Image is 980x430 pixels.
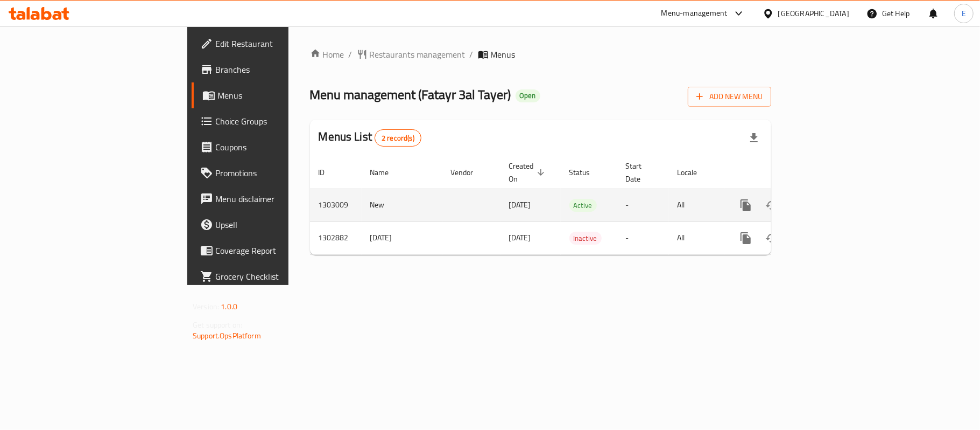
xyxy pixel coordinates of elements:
[217,89,342,102] span: Menus
[516,89,540,102] div: Open
[192,263,351,289] a: Grocery Checklist
[215,167,342,179] span: Promotions
[215,115,342,128] span: Choice Groups
[221,300,237,314] span: 1.0.0
[215,37,342,50] span: Edit Restaurant
[362,189,442,221] td: New
[215,192,342,205] span: Menu disclaimer
[215,244,342,257] span: Coverage Report
[192,134,351,160] a: Coupons
[192,108,351,134] a: Choice Groups
[215,63,342,76] span: Branches
[724,156,845,189] th: Actions
[688,87,771,107] button: Add New Menu
[661,7,728,20] div: Menu-management
[193,329,261,343] a: Support.OpsPlatform
[192,238,351,263] a: Coverage Report
[669,189,724,221] td: All
[516,91,540,100] span: Open
[569,232,602,245] span: Inactive
[310,48,771,61] nav: breadcrumb
[626,159,656,185] span: Start Date
[491,48,516,61] span: Menus
[375,133,421,143] span: 2 record(s)
[741,125,767,151] div: Export file
[617,221,669,254] td: -
[759,192,785,218] button: Change Status
[319,166,339,179] span: ID
[678,166,711,179] span: Locale
[215,270,342,283] span: Grocery Checklist
[192,31,351,57] a: Edit Restaurant
[375,129,421,147] div: Total records count
[569,166,604,179] span: Status
[357,48,466,61] a: Restaurants management
[215,218,342,231] span: Upsell
[509,231,531,245] span: [DATE]
[192,212,351,238] a: Upsell
[310,156,845,255] table: enhanced table
[733,192,759,218] button: more
[310,82,511,107] span: Menu management ( Fatayr 3al Tayer )
[192,82,351,108] a: Menus
[509,159,548,185] span: Created On
[778,8,849,19] div: [GEOGRAPHIC_DATA]
[370,48,466,61] span: Restaurants management
[193,318,242,332] span: Get support on:
[509,198,531,212] span: [DATE]
[470,48,474,61] li: /
[669,221,724,254] td: All
[451,166,488,179] span: Vendor
[569,199,597,212] span: Active
[193,300,219,314] span: Version:
[362,221,442,254] td: [DATE]
[192,160,351,186] a: Promotions
[370,166,403,179] span: Name
[733,225,759,251] button: more
[759,225,785,251] button: Change Status
[319,129,421,147] h2: Menus List
[696,90,763,103] span: Add New Menu
[962,8,966,19] span: E
[617,189,669,221] td: -
[192,186,351,212] a: Menu disclaimer
[215,141,342,154] span: Coupons
[192,57,351,82] a: Branches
